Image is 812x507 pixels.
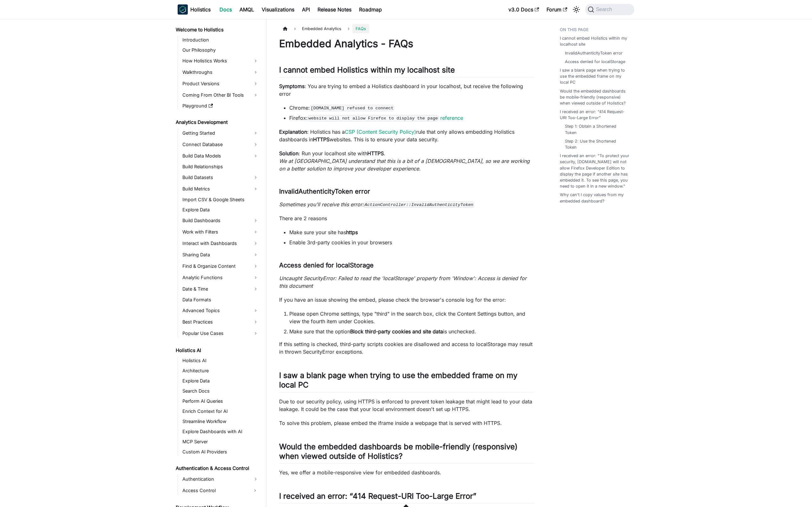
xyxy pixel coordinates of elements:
[279,215,534,222] p: There are 2 reasons
[180,427,261,436] a: Explore Dashboards with AI
[289,228,534,236] li: Make sure your site has
[279,371,534,392] h2: I saw a blank page when trying to use the embedded frame on my local PC
[180,215,261,226] a: Build Dashboards
[180,139,261,150] a: Connect Database
[171,19,266,507] nav: Docs sidebar
[560,153,631,189] a: I received an error: "To protect your security, [DOMAIN_NAME] will not allow Firefox Developer Ed...
[289,239,534,246] li: Enable 3rd-party cookies in your browsers
[560,192,631,204] a: Why can't I copy values from my embedded dashboard?
[178,4,188,15] img: Holistics
[279,37,534,50] h1: Embedded Analytics - FAQs
[289,104,534,112] li: Chrome:
[367,150,384,157] strong: HTTPS
[279,82,534,98] p: : You are trying to embed a Holistics dashboard in your localhost, but receive the following error
[180,376,261,385] a: Explore Data
[560,109,631,121] a: I received an error: “414 Request-URI Too-Large Error”
[180,162,261,171] a: Build Relationships
[180,295,261,304] a: Data Formats
[310,105,394,111] code: [DOMAIN_NAME] refused to connect
[180,447,261,456] a: Custom AI Providers
[440,115,463,121] a: reference
[505,4,543,15] a: v3.0 Docs
[346,229,358,235] strong: https
[279,158,530,172] em: We at [GEOGRAPHIC_DATA] understand that this is a bit of a [DEMOGRAPHIC_DATA], so we are working ...
[180,79,261,89] a: Product Versions
[174,118,261,127] a: Analytics Development
[180,474,261,484] a: Authentication
[180,46,261,55] a: Our Philosophy
[180,356,261,365] a: Holistics AI
[313,136,330,143] strong: HTTPS
[279,65,534,77] h2: I cannot embed Holistics within my localhost site
[180,184,261,194] a: Build Metrics
[180,328,261,338] a: Popular Use Cases
[180,67,261,77] a: Walkthroughs
[180,397,261,406] a: Perform AI Queries
[180,128,261,138] a: Getting Started
[279,201,474,208] em: Sometimes you'll receive this error:
[180,205,261,214] a: Explore Data
[180,238,261,248] a: Interact with Dashboards
[174,464,261,473] a: Authentication & Access Control
[180,305,261,316] a: Advanced Topics
[289,310,534,325] li: Please open Chrome settings, type "third" in the search box, click the Content Settings button, a...
[216,4,236,15] a: Docs
[279,275,527,289] em: Uncaught SecurityError: Failed to read the 'localStorage' property from 'Window': Access is denie...
[180,437,261,446] a: MCP Server
[308,115,439,121] code: website will not allow Firefox to display the page
[180,151,261,161] a: Build Data Models
[279,150,298,157] strong: Solution
[174,346,261,355] a: Holistics AI
[565,50,623,56] a: InvalidAuthenticityToken error
[180,195,261,204] a: Import CSV & Google Sheets
[560,67,631,86] a: I saw a blank page when trying to use the embedded frame on my local PC
[180,273,261,283] a: Analytic Functions
[565,123,628,135] a: Step 1: Obtain a Shortened Token
[345,129,416,135] a: CSP (Content Security Policy)
[180,35,261,44] a: Introduction
[180,101,261,110] a: Playground
[279,83,304,89] strong: Symptoms
[180,284,261,294] a: Date & Time
[279,442,534,464] h2: Would the embedded dashboards be mobile-friendly (responsive) when viewed outside of Holistics?
[180,366,261,375] a: Architecture
[355,4,386,15] a: Roadmap
[178,4,211,15] a: HolisticsHolisticsHolistics
[279,129,307,135] strong: Explanation
[180,172,261,183] a: Build Datasets
[364,202,474,208] code: ActionController::InvalidAuthenticityToken
[279,469,534,476] p: Yes, we offer a mobile-responsive view for embedded dashboards.
[180,56,261,66] a: How Holistics Works
[298,4,314,15] a: API
[279,398,534,413] p: Due to our security policy, using HTTPS is enforced to prevent token leakage that might lead to y...
[279,261,534,269] h3: Access denied for localStorage
[180,250,261,260] a: Sharing Data
[190,6,211,13] b: Holistics
[289,328,534,335] li: Make sure that the option is unchecked.
[314,4,355,15] a: Release Notes
[594,7,616,12] span: Search
[279,296,534,304] p: If you have an issue showing the embed, please check the browser's console log for the error:
[236,4,258,15] a: AMQL
[565,59,625,65] a: Access denied for localStorage
[258,4,298,15] a: Visualizations
[289,114,534,122] li: Firefox:
[279,340,534,356] p: If this setting is checked, third-party scripts cookies are disallowed and access to localStorage...
[279,419,534,427] p: To solve this problem, please embed the iframe inside a webpage that is served with HTTPS.
[350,328,443,335] strong: Block third-party cookies and site data
[352,24,369,33] span: FAQs
[279,128,534,143] p: : Holistics has a rule that only allows embedding Holistics dashboards in websites. This is to en...
[180,227,261,237] a: Work with Filters
[279,24,534,33] nav: Breadcrumbs
[585,4,634,15] button: Search (Command+K)
[299,24,344,33] span: Embedded Analytics
[249,485,261,496] button: Expand sidebar category 'Access Control'
[180,90,261,100] a: Coming From Other BI Tools
[560,35,631,47] a: I cannot embed Holistics within my localhost site
[180,261,261,271] a: Find & Organize Content
[565,138,628,150] a: Step 2: Use the Shortened Token
[279,188,534,196] h3: InvalidAuthenticityToken error
[279,150,534,172] p: : Run your localhost site with .
[180,417,261,426] a: Streamline Workflow
[279,24,291,33] a: Home page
